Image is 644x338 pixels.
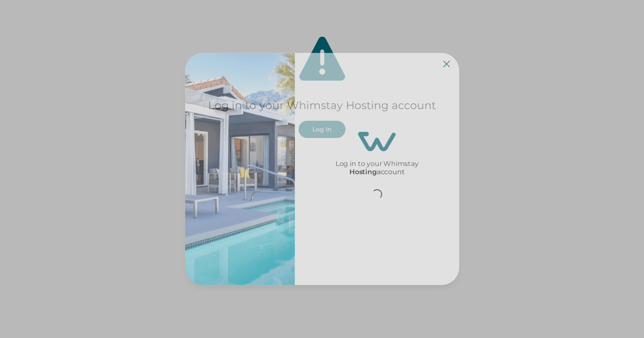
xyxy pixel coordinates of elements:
[185,53,295,285] img: auth-banner
[349,168,377,176] p: Hosting
[349,168,404,176] p: account
[335,151,418,168] h2: Log in to your Whimstay
[443,60,450,67] button: Close
[358,132,396,151] img: login-logo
